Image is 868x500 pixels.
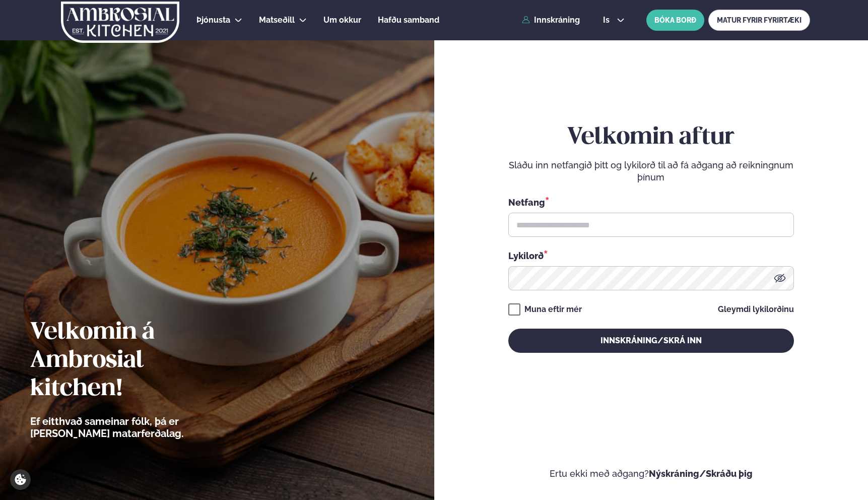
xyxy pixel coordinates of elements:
span: Um okkur [323,15,361,25]
img: logo [60,2,180,43]
a: MATUR FYRIR FYRIRTÆKI [708,10,810,31]
a: Þjónusta [196,14,230,26]
button: is [595,16,633,24]
p: Sláðu inn netfangið þitt og lykilorð til að fá aðgang að reikningnum þínum [508,159,794,183]
p: Ertu ekki með aðgang? [464,468,838,480]
span: Hafðu samband [378,15,439,25]
a: Innskráning [522,16,580,25]
button: BÓKA BORÐ [646,10,704,31]
div: Netfang [508,196,794,209]
a: Nýskráning/Skráðu þig [649,468,753,479]
a: Um okkur [323,14,361,26]
a: Gleymdi lykilorðinu [718,305,794,314]
span: is [603,16,613,24]
span: Þjónusta [196,15,230,25]
span: Matseðill [259,15,295,25]
div: Lykilorð [508,249,794,262]
h2: Velkomin aftur [508,123,794,152]
button: Innskráning/Skrá inn [508,329,794,353]
a: Cookie settings [10,469,31,490]
a: Hafðu samband [378,14,439,26]
a: Matseðill [259,14,295,26]
p: Ef eitthvað sameinar fólk, þá er [PERSON_NAME] matarferðalag. [30,415,239,440]
h2: Velkomin á Ambrosial kitchen! [30,319,239,403]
